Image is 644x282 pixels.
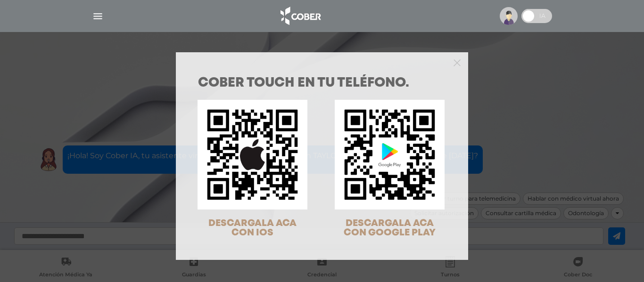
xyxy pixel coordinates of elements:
h1: COBER TOUCH en tu teléfono. [198,77,446,90]
img: qr-code [198,100,307,209]
span: DESCARGALA ACA CON IOS [208,219,297,237]
img: qr-code [335,100,445,209]
span: DESCARGALA ACA CON GOOGLE PLAY [344,219,436,237]
button: Close [454,58,461,66]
